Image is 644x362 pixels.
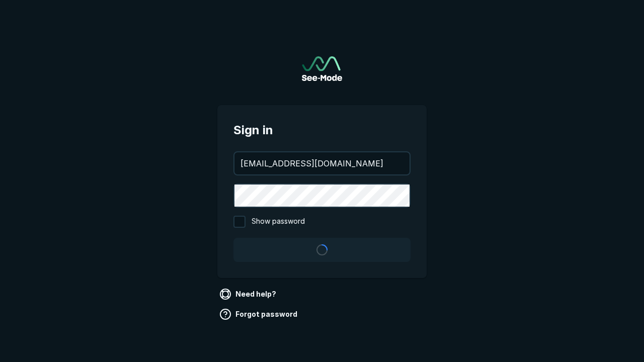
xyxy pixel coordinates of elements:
span: Show password [252,216,305,228]
a: Go to sign in [302,56,342,81]
input: your@email.com [234,152,410,174]
a: Forgot password [217,306,301,322]
span: Sign in [233,121,411,139]
a: Need help? [217,286,280,302]
img: See-Mode Logo [302,56,342,81]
